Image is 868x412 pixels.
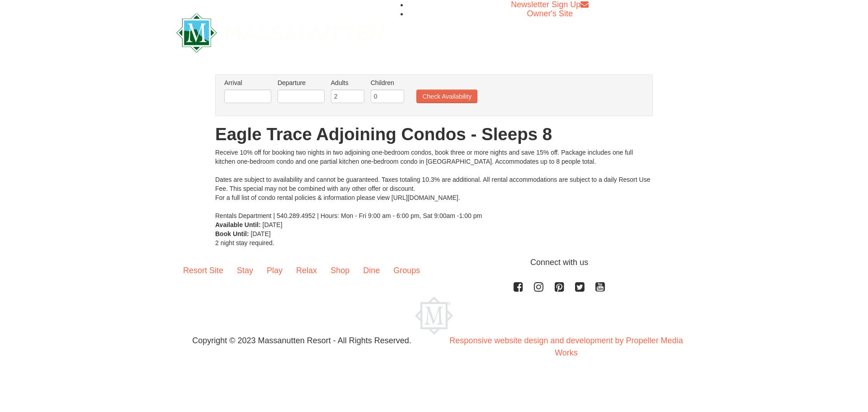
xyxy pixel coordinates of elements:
[215,230,249,237] strong: Book Until:
[415,297,453,335] img: Massanutten Resort Logo
[371,78,404,87] label: Children
[263,221,283,228] span: [DATE]
[176,13,383,52] img: Massanutten Resort Logo
[251,230,271,237] span: [DATE]
[170,335,434,347] p: Copyright © 2023 Massanutten Resort - All Rights Reserved.
[230,256,260,284] a: Stay
[215,239,274,246] span: 2 night stay required.
[224,78,271,87] label: Arrival
[278,78,325,87] label: Departure
[215,148,653,220] div: Receive 10% off for booking two nights in two adjoining one-bedroom condos, book three or more ni...
[416,90,477,103] button: Check Availability
[215,221,261,228] strong: Available Until:
[260,256,289,284] a: Play
[215,125,653,143] h1: Eagle Trace Adjoining Condos - Sleeps 8
[356,256,387,284] a: Dine
[527,9,573,18] a: Owner's Site
[449,336,683,357] a: Responsive website design and development by Propeller Media Works
[331,78,364,87] label: Adults
[324,256,356,284] a: Shop
[289,256,324,284] a: Relax
[387,256,427,284] a: Groups
[176,256,230,284] a: Resort Site
[176,21,383,42] a: Massanutten Resort
[176,256,692,269] p: Connect with us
